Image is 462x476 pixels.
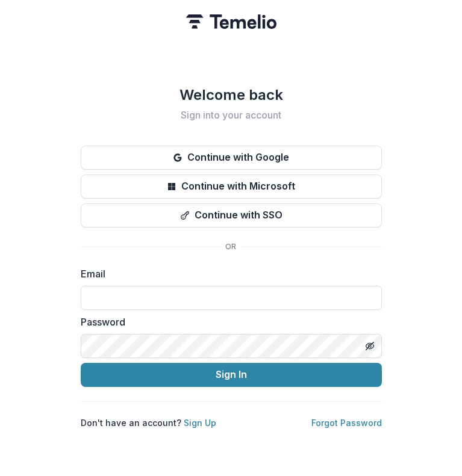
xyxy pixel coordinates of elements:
[81,267,375,281] label: Email
[81,315,375,329] label: Password
[81,175,382,199] button: Continue with Microsoft
[81,363,382,387] button: Sign In
[81,146,382,170] button: Continue with Google
[81,203,382,227] button: Continue with SSO
[184,418,216,428] a: Sign Up
[81,85,382,105] h1: Welcome back
[311,418,382,428] a: Forgot Password
[81,416,216,429] p: Don't have an account?
[81,110,382,121] h2: Sign into your account
[186,14,276,29] img: Temelio
[360,336,379,356] button: Toggle password visibility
